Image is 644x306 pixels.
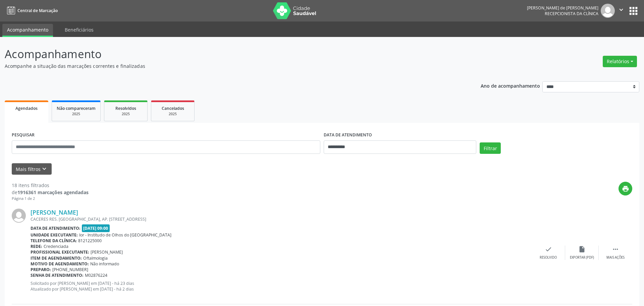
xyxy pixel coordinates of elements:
[44,244,68,249] span: Credenciada
[5,5,58,16] a: Central de Marcação
[12,209,26,223] img: img
[622,185,629,192] i: print
[90,261,119,267] span: Não informado
[57,112,96,117] div: 2025
[60,24,98,36] a: Beneficiários
[31,280,532,292] p: Solicitado por [PERSON_NAME] em [DATE] - há 23 dias Atualizado por [PERSON_NAME] em [DATE] - há 2...
[57,105,96,111] span: Não compareceram
[324,130,372,140] label: DATA DE ATENDIMENTO
[82,224,110,232] span: [DATE] 09:00
[603,56,637,67] button: Relatórios
[2,24,53,37] a: Acompanhamento
[41,165,48,173] i: keyboard_arrow_down
[545,11,598,16] span: Recepcionista da clínica
[31,209,78,216] a: [PERSON_NAME]
[619,182,632,195] button: print
[85,272,107,278] span: M02876224
[109,112,143,117] div: 2025
[31,216,532,222] div: CACERES RES. [GEOGRAPHIC_DATA], AP. [STREET_ADDRESS]
[79,232,171,238] span: Ior - Institudo de Olhos do [GEOGRAPHIC_DATA]
[612,246,619,253] i: 
[17,189,89,195] strong: 1916361 marcações agendadas
[31,249,89,255] b: Profissional executante:
[606,255,625,260] div: Mais ações
[91,249,123,255] span: [PERSON_NAME]
[481,81,540,90] p: Ano de acompanhamento
[12,130,35,140] label: PESQUISAR
[31,255,82,261] b: Item de agendamento:
[156,112,190,117] div: 2025
[31,272,84,278] b: Senha de atendimento:
[31,261,89,267] b: Motivo de agendamento:
[578,246,586,253] i: insert_drive_file
[570,255,594,260] div: Exportar (PDF)
[540,255,557,260] div: Resolvido
[628,5,639,17] button: apps
[78,238,102,244] span: 8121225000
[162,105,184,111] span: Cancelados
[5,62,449,70] p: Acompanhe a situação das marcações correntes e finalizadas
[31,244,42,249] b: Rede:
[52,267,88,272] span: [PHONE_NUMBER]
[618,6,625,13] i: 
[17,8,58,13] span: Central de Marcação
[31,232,78,238] b: Unidade executante:
[12,182,89,189] div: 18 itens filtrados
[12,196,89,202] div: Página 1 de 2
[12,189,89,196] div: de
[115,105,136,111] span: Resolvidos
[31,225,80,231] b: Data de atendimento:
[31,267,51,272] b: Preparo:
[31,238,77,244] b: Telefone da clínica:
[5,46,449,62] p: Acompanhamento
[83,255,108,261] span: Oftalmologia
[545,246,552,253] i: check
[527,5,598,11] div: [PERSON_NAME] de [PERSON_NAME]
[12,163,52,175] button: Mais filtroskeyboard_arrow_down
[615,4,628,18] button: 
[601,4,615,18] img: img
[15,105,38,111] span: Agendados
[480,142,501,154] button: Filtrar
